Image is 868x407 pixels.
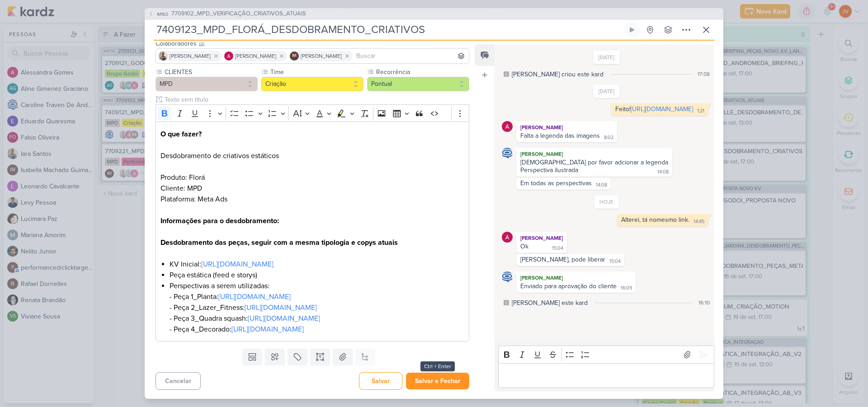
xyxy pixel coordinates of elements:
div: Editor toolbar [498,346,714,363]
div: Isabella Machado Guimarães [290,51,299,61]
input: Buscar [354,51,467,61]
div: Feito! [615,105,693,113]
div: Perspectiva ilustrada [520,166,578,174]
button: Salvar e Fechar [406,373,469,389]
li: Peça estática (feed e storys) [170,270,464,281]
button: Cancelar [156,372,201,390]
img: Caroline Traven De Andrade [502,148,513,159]
a: [URL][DOMAIN_NAME] [248,314,320,323]
a: [URL][DOMAIN_NAME] [231,325,304,334]
div: 1:21 [697,108,704,115]
img: Caroline Traven De Andrade [502,271,513,282]
span: [PERSON_NAME] [301,52,342,60]
div: 14:45 [693,218,704,225]
div: Editor toolbar [156,104,469,122]
strong: Informações para o desdobramento: [160,216,279,225]
div: [PERSON_NAME] este kard [512,298,588,308]
span: [PERSON_NAME] [170,52,211,60]
div: Ctrl + Enter [420,361,455,371]
div: Ok [520,243,528,250]
strong: Desdobramento das peças, seguir com a mesma tipologia e copys atuais [160,238,398,247]
div: Editor editing area: main [498,363,714,388]
button: MPD [156,77,258,91]
a: [URL][DOMAIN_NAME] [201,260,274,269]
div: [PERSON_NAME] [518,150,670,159]
span: [PERSON_NAME] [235,52,276,60]
div: Editor editing area: main [156,122,469,342]
strong: O que fazer? [160,130,202,139]
div: Ligar relógio [628,26,636,33]
li: KV Inicial: [170,259,464,270]
div: [PERSON_NAME] criou este kard [512,70,604,79]
div: [DEMOGRAPHIC_DATA] por favor adcionar a legenda [520,159,668,166]
input: Kard Sem Título [154,22,622,38]
div: 14:08 [596,182,607,189]
img: Alessandra Gomes [224,51,233,61]
p: Produto: Florá Cliente: MPD Plataforma: Meta Ads [160,172,464,215]
label: Time [269,67,363,77]
a: [URL][DOMAIN_NAME] [218,292,291,301]
img: Alessandra Gomes [502,121,513,132]
div: Colaboradores [156,39,469,48]
img: Iara Santos [159,51,168,61]
div: 8:02 [604,134,613,141]
a: [URL][DOMAIN_NAME] [245,303,317,312]
div: 16:10 [698,299,710,307]
li: Perspectivas a serem utilizadas: - Peça 1_Planta: - ⁠Peça 2_Lazer_Fitness: - Peça 3_Quadra squash... [170,281,464,335]
div: [PERSON_NAME], pode liberar [520,256,605,263]
div: Enviado para aprovação do cliente [520,282,617,290]
div: 16:09 [621,285,632,292]
button: Salvar [359,372,402,390]
div: [PERSON_NAME] [518,123,615,132]
div: Falta a legenda das imagens [520,132,600,140]
div: Em todas as perspectivas [520,179,592,187]
p: Desdobramento de criativos estáticos [160,150,464,172]
input: Texto sem título [163,95,469,104]
div: [PERSON_NAME] [518,234,565,243]
div: 17:08 [698,70,710,78]
label: Recorrência [375,67,469,77]
div: 14:08 [657,168,669,176]
div: 15:04 [609,258,621,265]
div: [PERSON_NAME] [518,273,634,282]
div: 15:04 [552,245,563,252]
div: Alterei, tá nomesmo link. [621,216,689,224]
img: Alessandra Gomes [502,232,513,243]
p: IM [292,54,297,58]
label: CLIENTES [164,67,258,77]
button: Pontual [367,77,469,91]
a: [URL][DOMAIN_NAME] [631,105,693,113]
button: Criação [261,77,363,91]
